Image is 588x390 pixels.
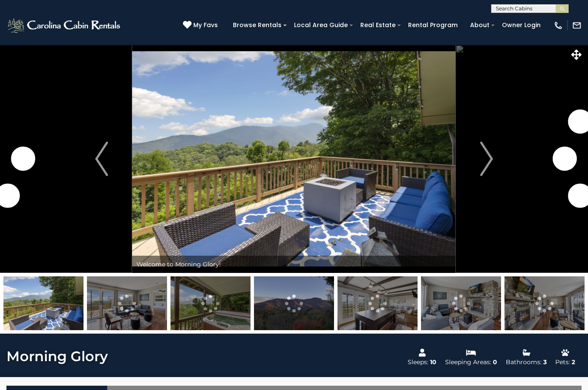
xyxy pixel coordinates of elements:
[193,21,218,30] span: My Favs
[337,276,418,330] img: 164767122
[170,276,251,330] img: 164767143
[456,45,517,273] button: Next
[466,19,494,32] a: About
[356,19,400,32] a: Real Estate
[95,142,108,176] img: arrow
[480,142,493,176] img: arrow
[404,19,462,32] a: Rental Program
[554,21,563,30] img: phone-regular-white.png
[498,19,545,32] a: Owner Login
[132,256,455,273] div: Welcome to Morning Glory!
[87,276,167,330] img: 164767109
[229,19,286,32] a: Browse Rentals
[290,19,352,32] a: Local Area Guide
[254,276,334,330] img: 164796851
[3,276,84,330] img: 164767145
[71,45,132,273] button: Previous
[421,276,501,330] img: 164767110
[572,21,582,30] img: mail-regular-white.png
[183,21,220,30] a: My Favs
[6,17,123,34] img: White-1-2.png
[504,276,585,330] img: 164767112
